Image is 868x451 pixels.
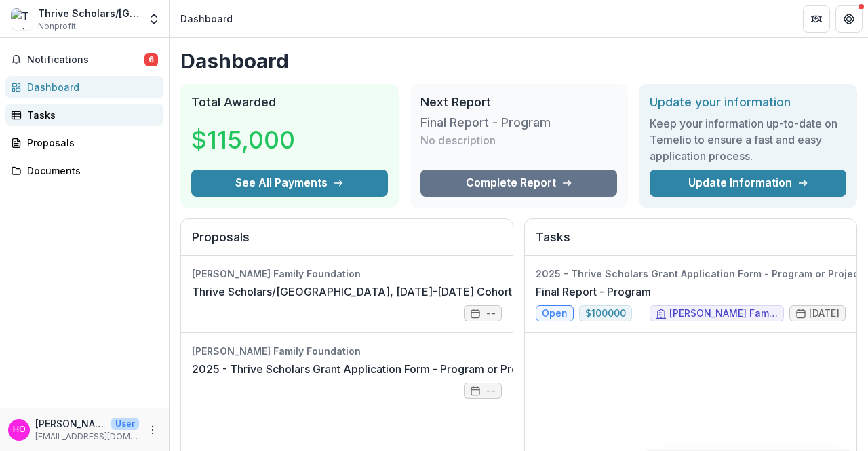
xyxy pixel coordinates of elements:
button: Open entity switcher [144,5,163,33]
h3: $115,000 [191,121,295,158]
a: Complete Report [420,170,617,197]
h1: Dashboard [180,49,857,73]
a: Documents [5,159,163,182]
h2: Proposals [192,230,502,256]
p: [PERSON_NAME] [35,416,106,431]
div: Dashboard [180,12,233,26]
div: Hannah Oberholtzer [13,425,26,434]
h3: Keep your information up-to-date on Temelio to ensure a fast and easy application process. [650,115,846,164]
p: User [111,418,139,430]
span: 6 [144,53,158,66]
a: Dashboard [5,76,163,98]
h2: Update your information [650,95,846,110]
a: Update Information [650,170,846,197]
span: Notifications [27,54,144,66]
span: Nonprofit [38,20,76,33]
button: Notifications6 [5,49,163,71]
button: Get Help [835,5,863,33]
button: See All Payments [191,170,388,197]
nav: breadcrumb [175,9,238,28]
button: Partners [803,5,830,33]
a: Thrive Scholars/[GEOGRAPHIC_DATA], [DATE]-[DATE] Cohort, 15000, Education, Scholarship, Children ... [192,283,818,300]
h2: Next Report [420,95,617,110]
img: Thrive Scholars/Jacksonville [11,8,33,30]
a: Final Report - Program [536,283,651,300]
div: Documents [27,163,153,178]
p: No description [420,132,496,149]
div: Thrive Scholars/[GEOGRAPHIC_DATA] [38,6,139,20]
div: Dashboard [27,80,153,94]
button: More [144,422,161,438]
h2: Tasks [536,230,846,256]
div: Proposals [27,136,153,150]
p: [EMAIL_ADDRESS][DOMAIN_NAME] [35,431,139,443]
a: Tasks [5,104,163,126]
h2: Total Awarded [191,95,388,110]
a: 2025 - Thrive Scholars Grant Application Form - Program or Project [192,361,537,377]
h3: Final Report - Program [420,115,551,130]
a: Proposals [5,132,163,154]
div: Tasks [27,108,153,122]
